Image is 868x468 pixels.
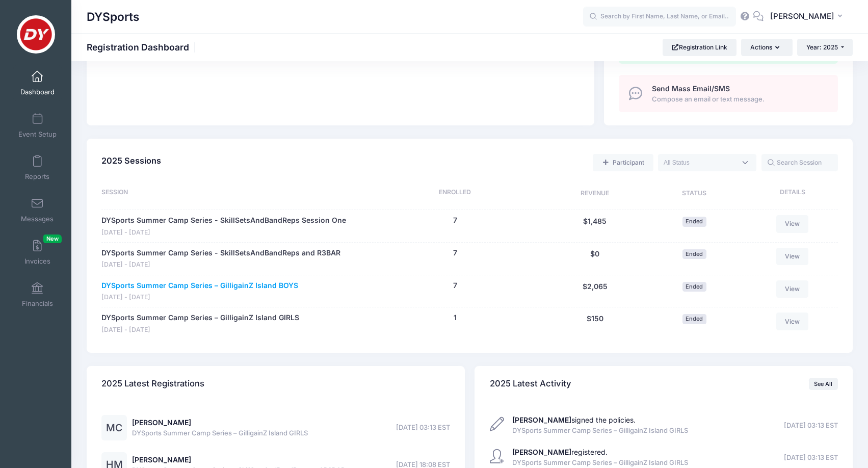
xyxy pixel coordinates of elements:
[776,248,809,265] a: View
[682,249,706,259] span: Ended
[101,415,127,440] div: MC
[18,130,57,139] span: Event Setup
[132,418,191,427] a: [PERSON_NAME]
[682,217,706,226] span: Ended
[583,7,736,27] input: Search by First Name, Last Name, or Email...
[17,15,55,54] img: DYSports
[776,215,809,232] a: View
[776,280,809,298] a: View
[453,248,457,258] button: 7
[512,415,571,424] strong: [PERSON_NAME]
[101,248,340,258] a: DYSports Summer Camp Series - SkillSetsAndBandReps and R3BAR
[454,313,457,323] button: 1
[366,188,543,200] div: Enrolled
[512,448,571,456] strong: [PERSON_NAME]
[784,421,838,431] span: [DATE] 03:13 EST
[101,370,204,399] h4: 2025 Latest Registrations
[761,154,838,171] input: Search Session
[43,235,62,243] span: New
[101,215,346,226] a: DYSports Summer Camp Series - SkillSetsAndBandReps Session One
[593,154,653,171] a: Add a new manual registration
[543,215,646,237] div: $1,485
[87,5,140,29] h1: DYSports
[101,155,161,166] span: 2025 Sessions
[784,453,838,463] span: [DATE] 03:13 EST
[741,39,792,56] button: Actions
[776,313,809,330] a: View
[22,299,53,308] span: Financials
[101,228,346,238] span: [DATE] - [DATE]
[13,277,62,313] a: Financials
[543,280,646,302] div: $2,065
[13,108,62,143] a: Event Setup
[101,424,127,433] a: MC
[663,39,737,56] a: Registration Link
[806,43,838,51] span: Year: 2025
[132,455,191,464] a: [PERSON_NAME]
[512,426,688,436] span: DYSports Summer Camp Series – GilligainZ Island GIRLS
[13,192,62,228] a: Messages
[742,188,838,200] div: Details
[453,280,457,291] button: 7
[512,448,608,456] a: [PERSON_NAME]registered.
[24,257,50,266] span: Invoices
[543,248,646,270] div: $0
[682,314,706,324] span: Ended
[809,378,838,390] a: See All
[101,260,340,270] span: [DATE] - [DATE]
[25,172,49,181] span: Reports
[764,5,853,29] button: [PERSON_NAME]
[770,11,834,22] span: [PERSON_NAME]
[453,215,457,226] button: 7
[682,282,706,292] span: Ended
[512,458,688,468] span: DYSports Summer Camp Series – GilligainZ Island GIRLS
[101,325,299,335] span: [DATE] - [DATE]
[21,215,54,223] span: Messages
[543,313,646,334] div: $150
[13,65,62,101] a: Dashboard
[396,423,450,433] span: [DATE] 03:13 EST
[87,42,198,53] h1: Registration Dashboard
[543,188,646,200] div: Revenue
[101,280,298,291] a: DYSports Summer Camp Series – GilligainZ Island BOYS
[797,39,853,56] button: Year: 2025
[664,158,736,167] textarea: Search
[20,88,55,96] span: Dashboard
[490,370,571,399] h4: 2025 Latest Activity
[13,235,62,270] a: InvoicesNew
[101,313,299,323] a: DYSports Summer Camp Series – GilligainZ Island GIRLS
[646,188,742,200] div: Status
[512,415,636,424] a: [PERSON_NAME]signed the policies.
[13,150,62,186] a: Reports
[619,75,838,112] a: Send Mass Email/SMS Compose an email or text message.
[101,188,366,200] div: Session
[652,94,826,105] span: Compose an email or text message.
[101,293,298,302] span: [DATE] - [DATE]
[132,428,308,438] span: DYSports Summer Camp Series – GilligainZ Island GIRLS
[652,84,730,93] span: Send Mass Email/SMS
